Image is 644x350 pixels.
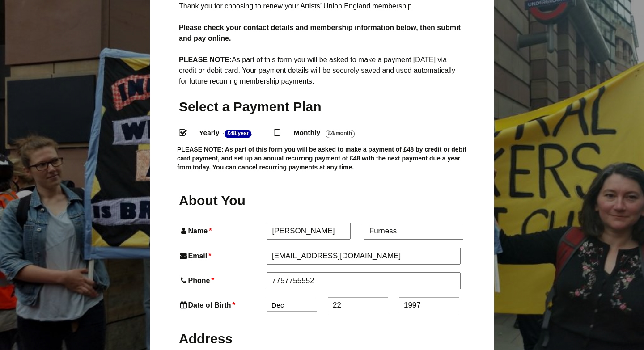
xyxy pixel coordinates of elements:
label: Name [179,225,265,237]
label: Date of Birth [179,299,265,311]
input: Last [364,223,464,240]
p: Thank you for choosing to renew your Artists’ Union England membership. [179,1,465,12]
strong: Please check your contact details and membership information below, then submit and pay online. [179,24,461,42]
span: Select a Payment Plan [179,99,322,114]
strong: PLEASE NOTE: [179,56,232,63]
strong: £48/Year [225,130,251,138]
label: Phone [179,274,265,287]
label: Yearly - . [191,127,274,139]
strong: £4/Month [326,130,355,138]
label: Email [179,250,265,262]
h2: Address [179,330,465,347]
label: Monthly - . [286,127,377,139]
p: As part of this form you will be asked to make a payment [DATE] via credit or debit card. Your pa... [179,55,465,87]
h2: About You [179,192,265,209]
input: First [267,223,351,240]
